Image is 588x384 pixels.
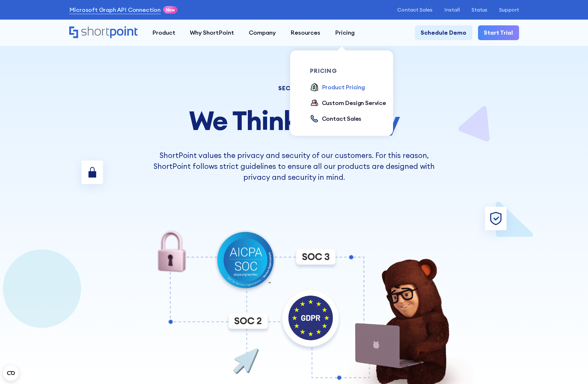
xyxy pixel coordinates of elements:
[249,28,276,37] div: Company
[472,7,487,13] a: Status
[182,25,241,40] a: Why ShortPoint
[283,25,328,40] a: Resources
[310,83,365,93] a: Product Pricing
[415,25,472,40] a: Schedule Demo
[152,28,175,37] div: Product
[145,25,183,40] a: Product
[328,25,362,40] a: Pricing
[69,26,138,39] a: Home
[147,106,441,135] h1: We Think
[322,83,365,92] div: Product Pricing
[190,28,234,37] div: Why ShortPoint
[310,99,386,109] a: Custom Design Service
[147,150,441,183] p: ShortPoint values the privacy and security of our customers. For this reason, ShortPoint follows ...
[322,99,386,108] div: Custom Design Service
[499,7,519,13] a: Support
[298,103,399,137] span: Security
[310,114,361,124] a: Contact Sales
[290,28,320,37] div: Resources
[3,365,19,381] button: Open CMP widget
[335,28,355,37] div: Pricing
[473,310,588,384] iframe: Chat Widget
[69,5,161,14] a: Microsoft Graph API Connection
[397,7,433,13] a: Contact Sales
[322,114,362,123] div: Contact Sales
[147,85,441,91] div: Security
[444,7,460,13] a: Install
[478,25,519,40] a: Start Trial
[310,68,392,74] div: pricing
[241,25,283,40] a: Company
